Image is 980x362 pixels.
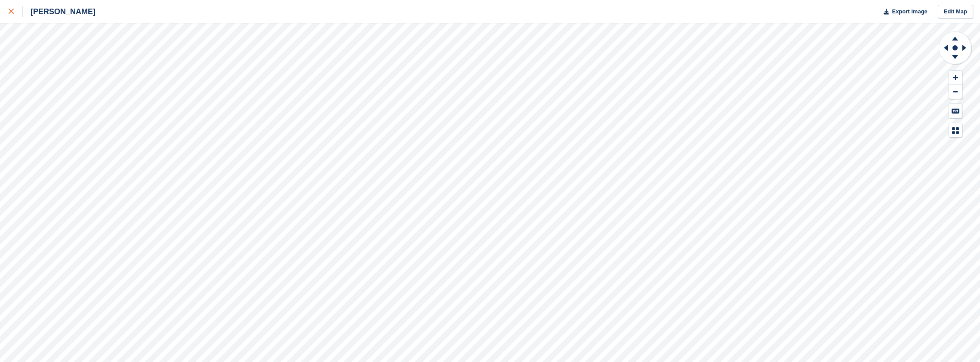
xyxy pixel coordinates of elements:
span: Export Image [892,7,927,16]
button: Zoom In [949,71,962,85]
a: Edit Map [938,5,973,19]
div: [PERSON_NAME] [23,6,96,17]
button: Keyboard Shortcuts [949,104,962,118]
button: Zoom Out [949,85,962,99]
button: Map Legend [949,123,962,137]
button: Export Image [878,5,928,19]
